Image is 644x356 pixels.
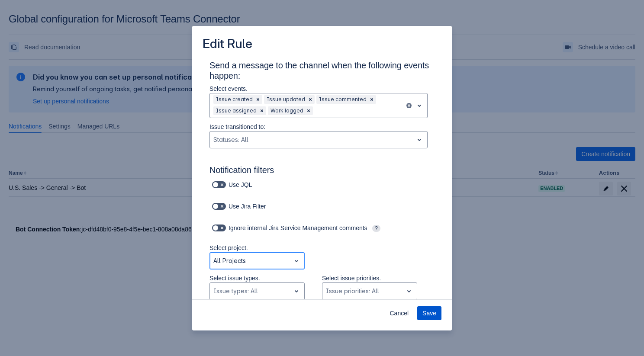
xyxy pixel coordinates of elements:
p: Select issue types. [209,274,305,282]
div: Use JQL [209,179,267,191]
span: Clear [305,107,312,114]
p: Select project. [209,244,305,252]
div: Use Jira Filter [209,200,277,212]
h3: Send a message to the channel when the following events happen: [209,60,435,84]
div: Ignore internal Jira Service Management comments [209,222,417,234]
div: Issue assigned [213,106,258,115]
p: Select issue priorities. [322,274,417,282]
span: open [414,135,425,145]
div: Remove Issue commented [367,95,376,104]
span: Clear [258,107,265,114]
div: Issue created [213,95,254,104]
span: open [291,286,302,296]
button: clear [406,102,412,109]
span: open [291,256,302,266]
p: Select events. [209,84,428,93]
div: Issue updated [264,95,306,104]
div: Remove Issue updated [306,95,315,104]
div: Remove Issue assigned [258,106,266,115]
button: Cancel [384,306,414,320]
div: Remove Issue created [254,95,262,104]
div: Issue commented [316,95,367,104]
span: ? [372,225,380,232]
span: Clear [368,96,375,103]
span: Save [422,306,436,320]
span: Clear [307,96,314,103]
button: Save [417,306,441,320]
span: open [414,100,425,111]
h3: Edit Rule [203,36,252,53]
span: Clear [254,96,261,103]
p: Issue transitioned to: [209,122,428,131]
span: open [404,286,414,296]
div: Work logged [268,106,304,115]
div: Remove Work logged [304,106,313,115]
h3: Notification filters [209,165,435,179]
span: Cancel [390,306,409,320]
